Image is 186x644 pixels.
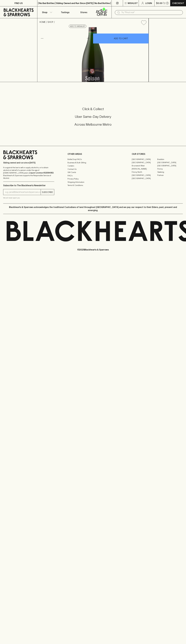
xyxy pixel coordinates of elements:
p: OTHER AREAS [68,152,119,156]
h5: Click & Collect [3,107,183,111]
a: SHOP [48,21,53,23]
p: Shop [42,11,47,14]
p: OUR STORES [132,152,183,156]
p: Stores [80,11,87,14]
a: Gift Cards [68,171,119,174]
a: Tastings [56,6,74,18]
button: ADD TO CART [93,34,149,43]
p: It is against the law to sell or supply alcohol to, or to obtain alcohol on behalf of a person un... [3,166,54,179]
a: Fitzroy North [132,170,157,174]
strong: Liquor License #32064953 [29,172,54,174]
a: FAQ's [68,174,119,177]
a: Shipping Information [68,180,119,184]
a: Privacy Policy [68,177,119,180]
p: Tastings [61,11,69,14]
p: Sibling owned and run since [DATE] [3,161,54,164]
p: Login [145,2,152,5]
p: Wishlist [128,2,138,5]
a: Braddon [157,158,183,161]
p: Checkout [172,2,184,5]
a: HOME [39,21,46,23]
a: [GEOGRAPHIC_DATA] [132,158,157,161]
a: Geelong [157,170,183,174]
button: Shop [37,6,56,18]
h5: Uber Same-Day Delivery [3,114,183,119]
a: Careers [68,164,119,167]
button: Add to wishlist [140,19,147,26]
a: Brunswick West [132,164,157,167]
p: ADD TO CART [114,37,128,40]
p: Subscribe to The Blackhearts Newsletter [3,184,54,187]
p: Blackhearts & Sparrows acknowledges the traditional Custodians of land throughout [GEOGRAPHIC_DAT... [5,206,181,212]
a: [GEOGRAPHIC_DATA] [132,177,157,180]
input: e.g. jane@blackheartsandsparrows.com.au [5,190,41,194]
h5: Across Melbourne Metro [3,122,183,127]
a: Contact Us [68,167,119,171]
a: [GEOGRAPHIC_DATA] [132,161,157,164]
a: Fitzroy [157,167,183,170]
a: [PERSON_NAME] [132,167,157,170]
a: [GEOGRAPHIC_DATA] [157,161,183,164]
p: $0.00 [156,2,162,5]
input: Try "Pinot noir" [121,10,181,15]
button: SUBSCRIBE [41,189,54,195]
a: Stores [74,6,93,18]
a: [GEOGRAPHIC_DATA] [132,174,157,177]
p: SUBSCRIBE [42,191,53,194]
a: [GEOGRAPHIC_DATA] [157,164,183,167]
p: FIND US [14,2,23,5]
div: Call to action block [3,96,183,141]
button: Add to wishlist [69,25,86,28]
p: We will never spam you [3,197,54,199]
img: 2906.png [37,27,149,82]
a: Bottle Drop FAQ's [68,158,119,161]
a: Prahran [157,174,183,177]
p: 0 [167,2,168,4]
a: Terms & Conditions [68,184,119,187]
a: Business & Bulk Gifting [68,161,119,164]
